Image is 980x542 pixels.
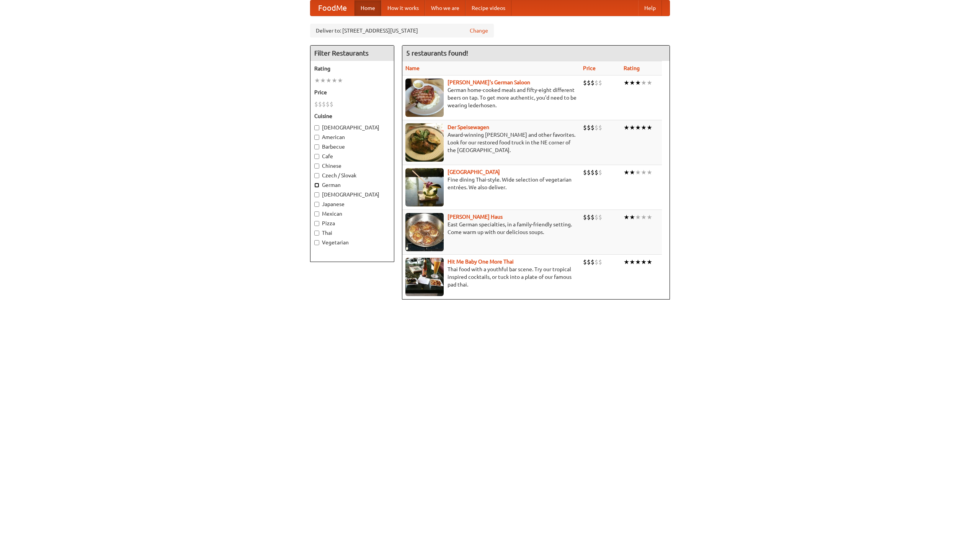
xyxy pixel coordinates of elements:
a: Home [354,0,381,16]
li: ★ [629,123,635,132]
label: Thai [314,229,390,237]
a: Recipe videos [465,0,511,16]
input: Barbecue [314,144,319,149]
h5: Cuisine [314,112,390,120]
li: $ [591,213,595,221]
li: ★ [332,76,337,85]
a: Help [638,0,662,16]
li: $ [587,79,591,87]
a: Change [470,27,488,34]
label: Japanese [314,200,390,208]
li: ★ [641,79,647,87]
li: $ [587,168,591,177]
li: $ [598,258,602,266]
ng-pluralize: 5 restaurants found! [406,49,468,57]
li: ★ [624,258,629,266]
li: ★ [647,258,652,266]
li: ★ [641,123,647,132]
li: $ [326,100,330,108]
li: ★ [629,213,635,221]
input: Cafe [314,154,319,159]
li: $ [595,123,598,132]
li: $ [583,123,587,132]
label: American [314,133,390,141]
input: Mexican [314,211,319,216]
a: Hit Me Baby One More Thai [448,259,514,265]
p: Award-winning [PERSON_NAME] and other favorites. Look for our restored food truck in the NE corne... [405,131,577,154]
input: Pizza [314,221,319,226]
input: [DEMOGRAPHIC_DATA] [314,192,319,197]
input: Japanese [314,202,319,207]
li: ★ [647,168,652,177]
img: esthers.jpg [405,79,444,117]
a: How it works [381,0,425,16]
li: $ [587,213,591,221]
label: Czech / Slovak [314,172,390,179]
img: satay.jpg [405,168,444,206]
li: ★ [641,213,647,221]
li: ★ [326,76,332,85]
p: Fine dining Thai-style. Wide selection of vegetarian entrées. We also deliver. [405,176,577,191]
a: Name [405,65,420,71]
h5: Rating [314,65,390,72]
input: Chinese [314,164,319,169]
li: ★ [641,258,647,266]
input: Thai [314,231,319,236]
li: $ [591,79,595,87]
li: $ [595,258,598,266]
input: Vegetarian [314,240,319,245]
label: Cafe [314,152,390,160]
li: $ [318,100,322,108]
img: kohlhaus.jpg [405,213,444,251]
li: ★ [337,76,343,85]
li: ★ [629,168,635,177]
li: $ [587,258,591,266]
a: FoodMe [310,0,354,16]
li: $ [322,100,326,108]
h5: Price [314,88,390,96]
label: Chinese [314,162,390,170]
li: $ [598,213,602,221]
li: ★ [314,76,320,85]
label: Mexican [314,210,390,218]
b: [PERSON_NAME] Haus [448,214,503,220]
li: ★ [624,168,629,177]
input: German [314,183,319,188]
label: Pizza [314,219,390,227]
a: Der Speisewagen [448,124,489,130]
li: ★ [624,213,629,221]
div: Deliver to: [STREET_ADDRESS][US_STATE] [310,24,494,38]
li: $ [330,100,333,108]
a: Price [583,65,596,71]
li: ★ [635,168,641,177]
label: Barbecue [314,143,390,151]
li: ★ [624,123,629,132]
img: speisewagen.jpg [405,123,444,162]
li: ★ [635,79,641,87]
li: $ [591,123,595,132]
a: [GEOGRAPHIC_DATA] [448,169,500,175]
label: German [314,181,390,189]
li: $ [583,258,587,266]
li: $ [598,123,602,132]
p: East German specialties, in a family-friendly setting. Come warm up with our delicious soups. [405,221,577,236]
p: German home-cooked meals and fifty-eight different beers on tap. To get more authentic, you'd nee... [405,86,577,109]
li: $ [595,79,598,87]
label: [DEMOGRAPHIC_DATA] [314,124,390,131]
li: $ [591,168,595,177]
input: American [314,135,319,140]
li: $ [591,258,595,266]
li: ★ [647,79,652,87]
label: Vegetarian [314,239,390,246]
li: $ [598,168,602,177]
li: $ [595,168,598,177]
li: ★ [641,168,647,177]
h4: Filter Restaurants [310,46,394,61]
li: $ [598,79,602,87]
b: [PERSON_NAME]'s German Saloon [448,79,530,85]
li: $ [314,100,318,108]
a: Who we are [425,0,465,16]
